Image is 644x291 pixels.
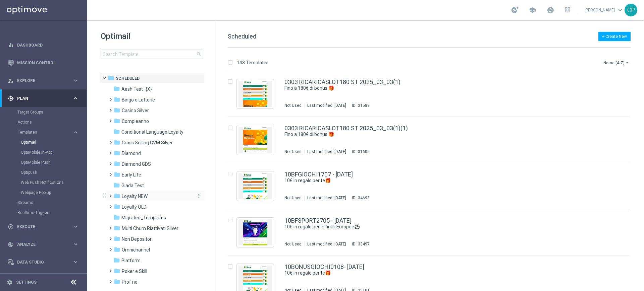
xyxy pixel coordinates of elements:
div: Target Groups [17,107,87,117]
i: folder [114,235,120,242]
a: Optipush [21,170,70,175]
i: more_vert [196,193,202,199]
div: Webpage Pop-up [21,188,87,198]
div: Not Used [284,103,302,108]
div: OptiMobile Push [21,157,87,167]
i: arrow_drop_down [625,60,630,65]
span: Giada Test [121,183,144,189]
div: Last modified: [DATE] [305,195,349,201]
span: Data Studio [17,260,72,264]
i: folder [114,268,120,274]
a: OptiMobile In-App [21,150,70,155]
div: Last modified: [DATE] [305,241,349,247]
i: folder [114,118,120,124]
span: Platform [121,258,141,264]
div: Not Used [284,241,302,247]
div: Actions [17,117,87,127]
div: Press SPACE to select this row. [221,163,643,209]
i: folder [114,203,120,210]
i: keyboard_arrow_right [72,77,79,84]
div: 31589 [358,103,370,108]
div: OptiMobile In-App [21,147,87,157]
div: Press SPACE to select this row. [221,71,643,117]
div: 34693 [358,195,370,201]
div: 31605 [358,149,370,154]
div: Mission Control [8,54,79,72]
i: folder [114,171,120,178]
span: Non Depositor [122,236,152,242]
img: 33497.jpeg [238,219,272,245]
span: Loyalty NEW [122,193,148,199]
a: OptiMobile Push [21,160,70,165]
i: folder [114,96,120,103]
i: folder [113,214,120,221]
a: Dashboard [17,36,79,54]
span: Bingo e Lotterie [122,97,155,103]
span: Cross Selling CVM Silver [122,140,173,146]
div: 10€ in regalo per le finali Europee⚽ [284,224,602,230]
a: 10€ in regalo per le finali Europee⚽ [284,224,586,230]
a: Streams [17,200,70,205]
i: folder [113,128,120,135]
span: Aesh Test_{X} [121,86,152,92]
a: [PERSON_NAME]keyboard_arrow_down [584,5,625,15]
a: Realtime Triggers [17,210,70,215]
span: Scheduled [116,75,140,81]
a: Mission Control [17,54,79,72]
div: Data Studio keyboard_arrow_right [7,260,79,265]
div: Plan [8,95,72,101]
button: gps_fixed Plan keyboard_arrow_right [7,96,79,101]
button: equalizer Dashboard [7,43,79,48]
a: Optibot [17,271,70,289]
div: 10€ in regalo per te🎁 [284,177,602,184]
div: Web Push Notifications [21,177,87,188]
div: Explore [8,78,72,84]
i: keyboard_arrow_right [72,259,79,265]
span: Execute [17,225,72,229]
i: folder [114,278,120,285]
a: Target Groups [17,110,70,115]
button: track_changes Analyze keyboard_arrow_right [7,242,79,247]
div: Fino a 180€ di bonus 🎁​ [284,85,602,91]
i: keyboard_arrow_right [72,241,79,247]
div: Streams [17,198,87,208]
i: folder [114,193,120,199]
i: folder [114,160,120,167]
i: folder [113,182,120,189]
i: folder [108,75,114,81]
span: Analyze [17,242,72,246]
button: person_search Explore keyboard_arrow_right [7,78,79,83]
div: Press SPACE to select this row. [221,209,643,256]
div: ID: [349,149,370,154]
a: 0303 RICARICASLOT180 ST 2025_03_03(1)(1) [284,125,408,131]
i: folder [114,107,120,114]
div: Optibot [8,271,79,289]
span: Loyalty OLD [122,204,147,210]
div: Last modified: [DATE] [305,103,349,108]
a: Fino a 180€ di bonus 🎁​ [284,85,586,91]
button: Mission Control [7,60,79,66]
img: 34693.jpeg [238,173,272,199]
div: Execute [8,224,72,230]
button: play_circle_outline Execute keyboard_arrow_right [7,224,79,229]
div: 10€ in regalo per te🎁 [284,270,602,276]
span: Poker e Skill [122,268,147,274]
div: Fino a 180€ di bonus 🎁​ [284,131,602,138]
a: Optimail [21,140,70,145]
i: track_changes [8,241,14,247]
div: Not Used [284,195,302,201]
span: Migrated_Templates [121,215,166,221]
button: + Create New [598,32,631,41]
div: Analyze [8,241,72,247]
div: Last modified: [DATE] [305,149,349,154]
input: Search Template [101,50,203,59]
span: Plan [17,96,72,100]
i: person_search [8,78,14,84]
i: keyboard_arrow_right [72,223,79,230]
i: gps_fixed [8,95,14,101]
a: Webpage Pop-up [21,190,70,195]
